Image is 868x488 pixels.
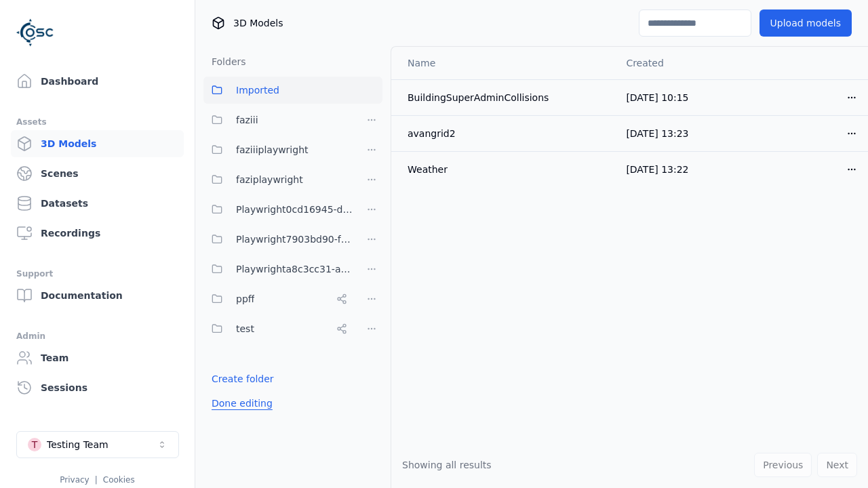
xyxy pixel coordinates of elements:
[11,160,184,187] a: Scenes
[402,460,492,470] span: Showing all results
[236,291,254,307] span: ppff
[11,282,184,309] a: Documentation
[203,391,281,415] button: Done editing
[203,315,353,342] button: test
[16,114,178,130] div: Assets
[203,256,353,283] button: Playwrighta8c3cc31-a326-448b-8e56-481b49ac6753
[626,92,688,103] span: [DATE] 10:15
[203,55,246,68] h3: Folders
[236,321,254,337] span: test
[391,47,615,79] th: Name
[626,128,688,139] span: [DATE] 13:23
[626,164,688,175] span: [DATE] 13:22
[615,47,742,79] th: Created
[16,328,178,344] div: Admin
[236,201,353,218] span: Playwright0cd16945-d24c-45f9-a8ba-c74193e3fd84
[233,16,283,30] span: 3D Models
[408,127,604,140] div: avangrid2
[236,231,353,247] span: Playwright7903bd90-f1ee-40e5-8689-7a943bbd43ef
[11,344,184,371] a: Team
[16,431,179,458] button: Select a workspace
[408,163,604,176] div: Weather
[16,14,54,52] img: Logo
[16,266,178,282] div: Support
[203,285,353,312] button: ppff
[11,374,184,401] a: Sessions
[236,112,258,128] span: faziii
[408,91,604,104] div: BuildingSuperAdminCollisions
[103,475,135,485] a: Cookies
[203,367,282,391] button: Create folder
[236,82,279,98] span: Imported
[203,226,353,253] button: Playwright7903bd90-f1ee-40e5-8689-7a943bbd43ef
[212,372,274,386] a: Create folder
[759,9,852,37] button: Upload models
[236,261,353,277] span: Playwrighta8c3cc31-a326-448b-8e56-481b49ac6753
[11,130,184,157] a: 3D Models
[11,190,184,217] a: Datasets
[11,68,184,95] a: Dashboard
[203,106,353,134] button: faziii
[203,77,382,104] button: Imported
[28,438,41,451] div: T
[203,196,353,223] button: Playwright0cd16945-d24c-45f9-a8ba-c74193e3fd84
[60,475,89,485] a: Privacy
[236,142,309,158] span: faziiiplaywright
[203,136,353,163] button: faziiiplaywright
[236,171,303,188] span: faziplaywright
[47,438,108,451] div: Testing Team
[11,220,184,247] a: Recordings
[203,166,353,193] button: faziplaywright
[95,475,98,485] span: |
